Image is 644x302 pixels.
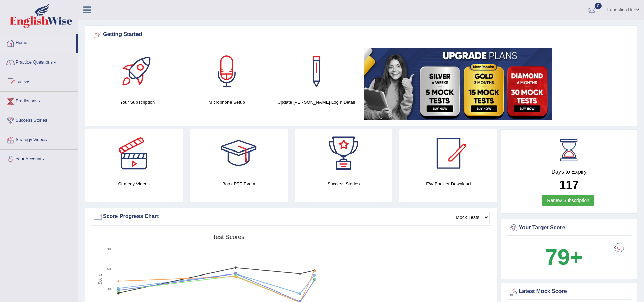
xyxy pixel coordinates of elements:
a: Tests [0,72,78,89]
img: small5.jpg [364,48,552,120]
tspan: Test scores [213,234,244,241]
a: Home [0,34,76,51]
div: Score Progress Chart [93,212,490,222]
h4: Update [PERSON_NAME] Login Detail [275,99,357,106]
div: Your Target Score [509,223,629,233]
h4: Days to Expiry [509,169,629,175]
a: Strategy Videos [0,130,78,147]
a: Practice Questions [0,53,78,70]
b: 79+ [545,245,583,269]
tspan: Score [98,274,103,285]
a: Predictions [0,92,78,109]
text: 30 [107,287,111,291]
h4: Strategy Videos [85,180,183,188]
span: 0 [595,3,602,9]
h4: EW Booklet Download [399,180,497,188]
h4: Book PTE Exam [190,180,288,188]
h4: Success Stories [295,180,393,188]
a: Your Account [0,150,78,167]
a: Renew Subscription [542,195,594,206]
h4: Microphone Setup [185,99,268,106]
text: 90 [107,247,111,251]
a: Success Stories [0,111,78,128]
text: 60 [107,267,111,271]
div: Getting Started [93,30,629,40]
h4: Your Subscription [96,99,179,106]
b: 117 [559,178,579,191]
div: Latest Mock Score [509,287,629,297]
